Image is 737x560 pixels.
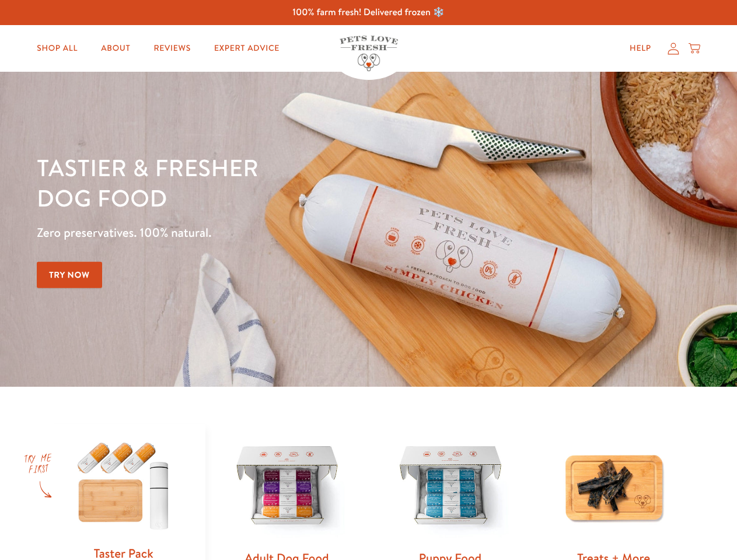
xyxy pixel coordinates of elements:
a: Help [620,37,661,60]
a: Reviews [144,37,200,60]
img: Pets Love Fresh [340,36,398,71]
a: Shop All [27,37,87,60]
h1: Tastier & fresher dog food [37,152,479,213]
p: Zero preservatives. 100% natural. [37,222,479,243]
a: About [92,37,139,60]
a: Expert Advice [205,37,289,60]
a: Try Now [37,262,102,288]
